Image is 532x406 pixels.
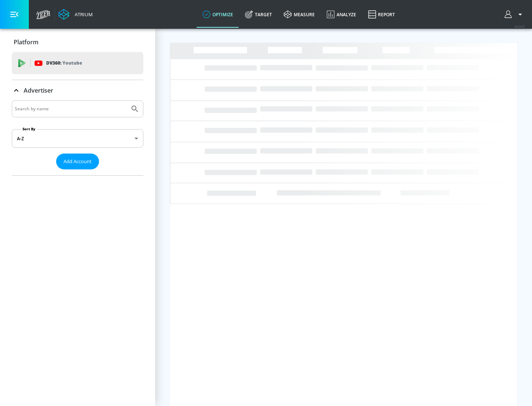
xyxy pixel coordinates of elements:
[12,100,143,175] div: Advertiser
[197,1,239,28] a: optimize
[24,86,53,94] p: Advertiser
[56,154,99,169] button: Add Account
[278,1,321,28] a: measure
[62,59,82,67] p: Youtube
[15,104,127,114] input: Search by name
[12,52,143,74] div: DV360: Youtube
[64,157,92,166] span: Add Account
[321,1,362,28] a: Analyze
[362,1,401,28] a: Report
[21,127,37,131] label: Sort By
[514,24,525,28] span: v 4.24.0
[12,169,143,175] nav: list of Advertiser
[14,38,38,46] p: Platform
[12,32,143,52] div: Platform
[46,59,82,67] p: DV360:
[12,80,143,101] div: Advertiser
[239,1,278,28] a: Target
[58,9,93,20] a: Atrium
[72,11,93,18] div: Atrium
[12,129,143,148] div: A-Z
